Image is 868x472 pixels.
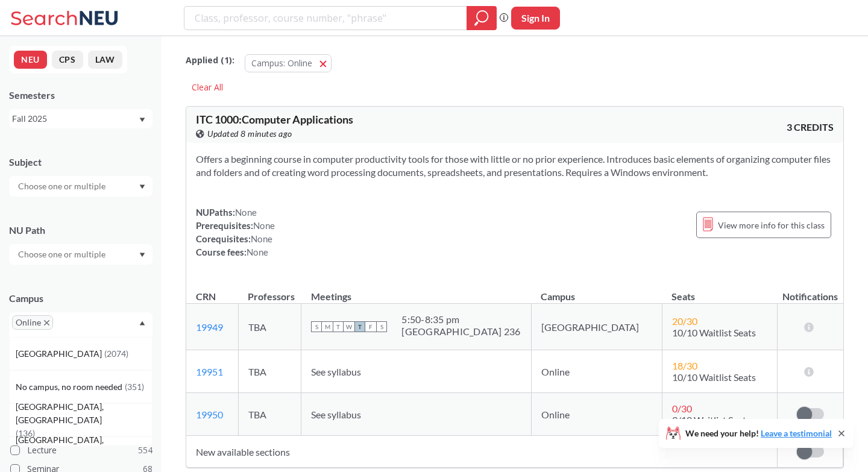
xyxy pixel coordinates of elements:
th: Seats [662,278,777,304]
span: Updated 8 minutes ago [207,127,292,140]
label: Lecture [10,442,153,458]
section: Offers a beginning course in computer productivity tools for those with little or no prior experi... [196,153,834,179]
span: 10/10 Waitlist Seats [672,371,756,383]
span: None [235,207,257,218]
span: T [354,321,365,332]
span: M [322,321,333,332]
td: TBA [238,350,301,393]
div: Clear All [186,78,229,96]
button: CPS [52,51,83,69]
div: OnlineX to remove pillDropdown arrow[GEOGRAPHIC_DATA](2074)No campus, no room needed(351)[GEOGRAP... [9,312,153,337]
span: We need your help! [685,429,832,438]
div: CRN [196,290,216,303]
span: No campus, no room needed [16,380,125,394]
div: Semesters [9,89,153,102]
span: 10/10 Waitlist Seats [672,327,756,338]
span: Campus: Online [251,57,312,69]
span: ( 136 ) [16,428,35,438]
svg: Dropdown arrow [139,321,145,326]
input: Choose one or multiple [12,179,113,194]
span: W [344,321,354,332]
td: New available sections [186,436,778,468]
span: 20 / 30 [672,315,697,327]
div: magnifying glass [467,6,497,30]
div: NU Path [9,224,153,237]
span: ( 2074 ) [104,348,128,359]
span: 18 / 30 [672,360,697,371]
span: See syllabus [311,366,361,377]
span: [GEOGRAPHIC_DATA], [GEOGRAPHIC_DATA] [16,433,152,460]
span: See syllabus [311,409,361,420]
td: TBA [238,304,301,350]
div: Fall 2025Dropdown arrow [9,109,153,128]
span: View more info for this class [718,218,825,233]
th: Campus [531,278,662,304]
td: TBA [238,393,301,436]
span: None [253,220,275,231]
a: 19951 [196,366,223,377]
a: 19950 [196,409,223,420]
div: [GEOGRAPHIC_DATA] 236 [401,326,520,338]
svg: Dropdown arrow [139,184,145,189]
div: Dropdown arrow [9,176,153,197]
span: 554 [138,444,153,457]
button: Campus: Online [245,54,332,72]
th: Professors [238,278,301,304]
input: Choose one or multiple [12,247,113,262]
td: [GEOGRAPHIC_DATA] [531,304,662,350]
span: S [311,321,322,332]
th: Meetings [301,278,531,304]
div: Dropdown arrow [9,244,153,265]
svg: X to remove pill [44,320,49,326]
span: 0 / 30 [672,403,692,414]
button: LAW [88,51,122,69]
input: Class, professor, course number, "phrase" [193,8,458,28]
div: Campus [9,292,153,305]
span: T [333,321,344,332]
svg: Dropdown arrow [139,253,145,257]
a: Leave a testimonial [761,428,832,438]
div: 5:50 - 8:35 pm [401,313,520,326]
svg: Dropdown arrow [139,118,145,122]
td: Online [531,350,662,393]
span: ITC 1000 : Computer Applications [196,113,353,126]
span: F [365,321,376,332]
span: 9/10 Waitlist Seats [672,414,750,426]
span: ( 351 ) [125,382,144,392]
span: [GEOGRAPHIC_DATA], [GEOGRAPHIC_DATA] [16,400,152,427]
button: Sign In [511,7,560,30]
th: Notifications [778,278,843,304]
span: None [251,233,272,244]
div: Subject [9,156,153,169]
span: S [376,321,387,332]
button: NEU [14,51,47,69]
span: Applied ( 1 ): [186,54,234,67]
a: 19949 [196,321,223,333]
div: NUPaths: Prerequisites: Corequisites: Course fees: [196,206,275,259]
span: OnlineX to remove pill [12,315,53,330]
span: [GEOGRAPHIC_DATA] [16,347,104,360]
svg: magnifying glass [474,10,489,27]
td: Online [531,393,662,436]
div: Fall 2025 [12,112,138,125]
span: None [247,247,268,257]
span: 3 CREDITS [787,121,834,134]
